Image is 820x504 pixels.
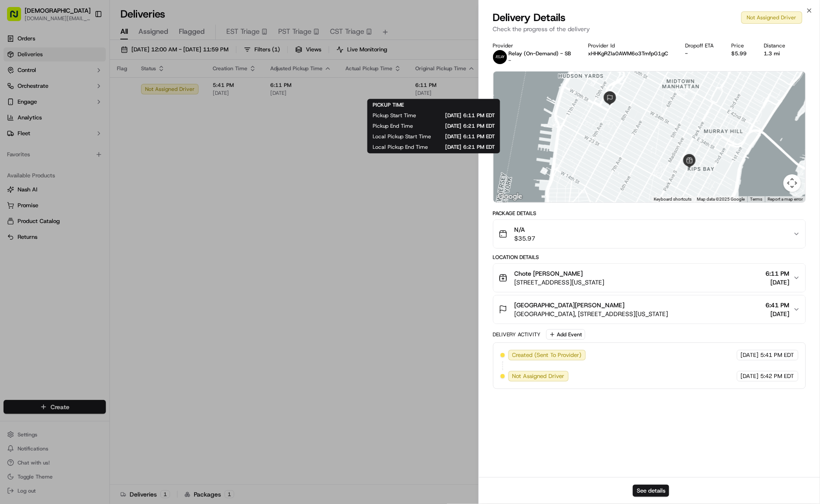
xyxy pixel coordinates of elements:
[766,278,790,287] span: [DATE]
[493,11,566,25] span: Delivery Details
[512,351,582,359] span: Created (Sent To Provider)
[427,122,495,130] span: [DATE] 6:21 PM EDT
[149,87,160,97] button: Start new chat
[512,372,565,380] span: Not Assigned Driver
[9,129,16,136] div: 📗
[741,372,759,380] span: [DATE]
[493,25,806,33] p: Check the progress of the delivery
[766,269,790,278] span: 6:11 PM
[493,42,574,49] div: Provider
[764,42,789,49] div: Distance
[493,254,806,261] div: Location Details
[442,144,495,151] span: [DATE] 6:21 PM EDT
[373,101,404,108] span: PICKUP TIME
[496,191,525,202] img: Google
[493,220,806,248] button: N/A$35.97
[509,50,571,57] p: Relay (On-Demand) - SB
[761,372,795,380] span: 5:42 PM EDT
[515,278,605,287] span: [STREET_ADDRESS][US_STATE]
[493,264,806,292] button: Chote [PERSON_NAME][STREET_ADDRESS][US_STATE]6:11 PM[DATE]
[588,42,671,49] div: Provider Id
[588,50,668,57] button: xHHKgRZIa0AWM6o3TmfpG1gC
[515,310,668,318] span: [GEOGRAPHIC_DATA], [STREET_ADDRESS][US_STATE]
[373,144,428,151] span: Local Pickup End Time
[9,36,160,50] p: Welcome 👋
[509,57,512,64] span: -
[23,57,158,66] input: Got a question? Start typing here...
[697,197,745,202] span: Map data ©2025 Google
[515,225,536,234] span: N/A
[764,50,789,57] div: 1.3 mi
[493,210,806,217] div: Package Details
[30,84,144,93] div: Start new chat
[496,191,525,202] a: Open this area in Google Maps (opens a new window)
[62,149,106,156] a: Powered byPylon
[493,331,541,338] div: Delivery Activity
[731,50,750,57] div: $5.99
[741,351,759,359] span: [DATE]
[74,129,81,136] div: 💻
[546,329,585,340] button: Add Event
[515,269,583,278] span: Chote [PERSON_NAME]
[766,310,790,318] span: [DATE]
[633,485,669,497] button: See details
[71,124,145,140] a: 💻API Documentation
[731,42,750,49] div: Price
[9,9,26,27] img: Nash
[750,197,762,202] a: Terms (opens in new tab)
[766,301,790,310] span: 6:41 PM
[686,50,717,57] div: -
[493,295,806,324] button: [GEOGRAPHIC_DATA][PERSON_NAME][GEOGRAPHIC_DATA], [STREET_ADDRESS][US_STATE]6:41 PM[DATE]
[761,351,795,359] span: 5:41 PM EDT
[445,133,495,140] span: [DATE] 6:11 PM EDT
[430,112,495,119] span: [DATE] 6:11 PM EDT
[9,84,25,100] img: 1736555255976-a54dd68f-1ca7-489b-9aae-adbdc363a1c4
[654,196,692,202] button: Keyboard shortcuts
[30,93,111,100] div: We're available if you need us!
[768,197,803,202] a: Report a map error
[5,124,71,140] a: 📗Knowledge Base
[515,301,625,310] span: [GEOGRAPHIC_DATA][PERSON_NAME]
[373,133,431,140] span: Local Pickup Start Time
[83,128,141,137] span: API Documentation
[686,42,717,49] div: Dropoff ETA
[18,128,67,137] span: Knowledge Base
[493,50,507,64] img: relay_logo_black.png
[373,122,413,130] span: Pickup End Time
[515,234,536,243] span: $35.97
[784,174,801,192] button: Map camera controls
[373,112,416,119] span: Pickup Start Time
[87,149,106,156] span: Pylon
